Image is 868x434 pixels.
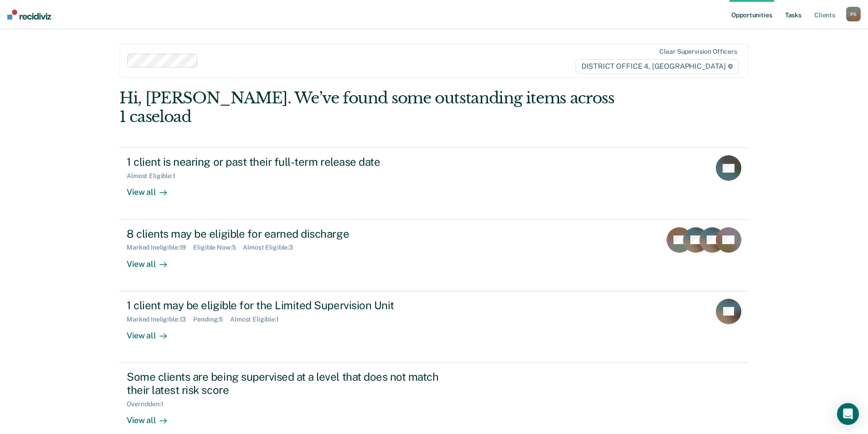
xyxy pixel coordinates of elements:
div: View all [127,251,178,269]
div: View all [127,323,178,341]
div: 8 clients may be eligible for earned discharge [127,227,447,240]
div: Overridden : 1 [127,400,170,408]
div: Marked Ineligible : 13 [127,316,193,323]
img: Recidiviz [7,10,51,20]
a: 1 client is nearing or past their full-term release dateAlmost Eligible:1View all [119,148,749,220]
div: Almost Eligible : 3 [243,244,300,251]
div: Pending : 5 [193,316,230,323]
div: Hi, [PERSON_NAME]. We’ve found some outstanding items across 1 caseload [119,89,623,126]
div: View all [127,180,178,198]
div: View all [127,408,178,425]
span: DISTRICT OFFICE 4, [GEOGRAPHIC_DATA] [575,59,739,74]
div: Some clients are being supervised at a level that does not match their latest risk score [127,370,447,397]
div: Almost Eligible : 1 [127,172,183,180]
div: Open Intercom Messenger [837,403,859,425]
button: PS [846,7,861,21]
div: 1 client may be eligible for the Limited Supervision Unit [127,299,447,312]
div: Almost Eligible : 1 [230,316,286,323]
div: 1 client is nearing or past their full-term release date [127,155,447,168]
a: 8 clients may be eligible for earned dischargeMarked Ineligible:19Eligible Now:5Almost Eligible:3... [119,220,749,291]
div: P S [846,7,861,21]
div: Marked Ineligible : 19 [127,244,193,251]
div: Eligible Now : 5 [193,244,243,251]
a: 1 client may be eligible for the Limited Supervision UnitMarked Ineligible:13Pending:5Almost Elig... [119,291,749,363]
div: Clear supervision officers [659,48,737,56]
